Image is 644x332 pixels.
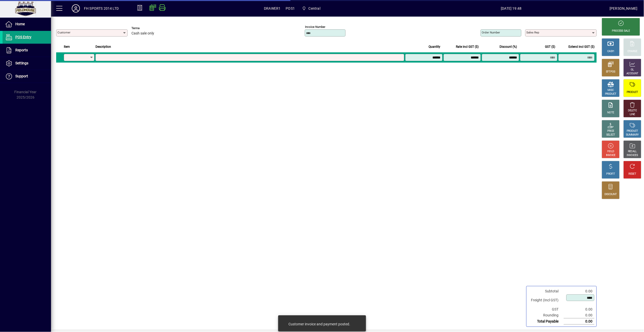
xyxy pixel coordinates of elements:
[564,318,594,325] td: 0.00
[529,288,564,294] td: Subtotal
[3,70,51,83] a: Support
[607,129,614,133] div: PRICE
[500,44,517,50] span: Discount (%)
[606,172,615,176] div: PROFIT
[630,113,635,116] div: LINE
[607,150,614,153] div: HOLD
[286,4,295,13] span: POS1
[569,44,595,50] span: Extend incl GST ($)
[15,48,28,52] span: Reports
[628,109,637,113] div: DELETE
[15,74,28,78] span: Support
[3,18,51,31] a: Home
[482,31,500,34] mat-label: Order number
[413,4,610,13] span: [DATE] 19:48
[628,150,637,153] div: RECALL
[3,44,51,57] a: Reports
[608,88,614,92] div: MISC
[606,153,615,157] div: INVOICE
[15,61,28,65] span: Settings
[627,72,638,76] div: ACCOUNT
[627,153,638,157] div: INVOICES
[612,29,630,33] div: PROCESS SALE
[626,133,639,137] div: SUMMARY
[3,57,51,70] a: Settings
[95,44,111,50] span: Description
[64,44,70,50] span: Item
[564,306,594,312] td: 0.00
[429,44,441,50] span: Quantity
[15,35,31,39] span: POS Entry
[264,4,281,13] span: DRAWER1
[627,129,638,133] div: PRODUCT
[289,322,350,327] div: Customer invoice and payment posted.
[456,44,479,50] span: Rate incl GST ($)
[305,25,325,29] mat-label: Invoice number
[529,306,564,312] td: GST
[529,294,564,306] td: Freight (Incl GST)
[545,44,555,50] span: GST ($)
[605,92,616,96] div: PRODUCT
[15,22,25,26] span: Home
[627,90,638,94] div: PRODUCT
[131,31,154,35] span: Cash sale only
[607,50,614,53] div: CASH
[606,70,616,74] div: EFTPOS
[610,4,638,13] div: [PERSON_NAME]
[84,4,119,13] div: FH SPORTS 2014 LTD
[57,31,70,34] mat-label: Customer
[564,312,594,318] td: 0.00
[309,4,320,13] span: Central
[527,31,539,34] mat-label: Sales rep
[607,111,614,115] div: NOTE
[631,68,634,72] div: GL
[68,4,84,13] button: Profile
[606,133,615,137] div: SELECT
[529,318,564,325] td: Total Payable
[131,27,162,30] span: Terms
[564,288,594,294] td: 0.00
[300,4,322,13] span: Central
[628,50,638,53] div: CHARGE
[605,193,617,196] div: DISCOUNT
[529,312,564,318] td: Rounding
[629,172,636,176] div: RESET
